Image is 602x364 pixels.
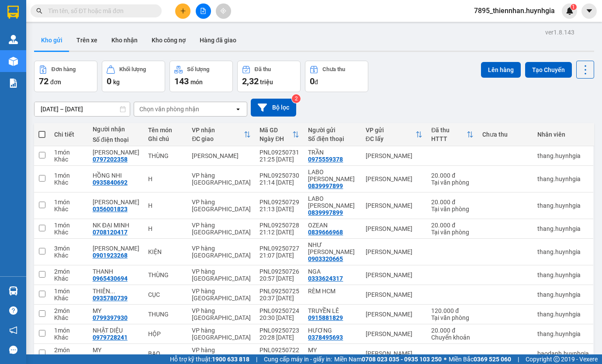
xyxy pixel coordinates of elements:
[175,3,190,19] button: plus
[305,61,368,92] button: Chưa thu0đ
[308,255,343,262] div: 0903320665
[537,271,589,278] div: thang.huynhgia
[259,156,299,163] div: 21:25 [DATE]
[431,222,474,229] div: 20.000 đ
[9,79,18,88] img: solution-icon
[200,8,206,14] span: file-add
[308,268,356,275] div: NGA
[366,291,423,298] div: [PERSON_NAME]
[34,61,97,92] button: Đơn hàng72đơn
[566,7,574,15] img: icon-new-feature
[431,229,474,236] div: Tại văn phòng
[366,135,416,142] div: ĐC lấy
[9,326,17,334] span: notification
[308,156,343,163] div: 0975559378
[54,199,84,206] div: 1 món
[537,330,589,337] div: thang.huynhgia
[308,288,356,295] div: RÈM HCM
[259,206,299,213] div: 21:13 [DATE]
[308,307,356,314] div: TRUYỀN LÊ
[255,66,271,72] div: Đã thu
[93,136,139,143] div: Số điện thoại
[145,30,193,51] button: Kho công nợ
[69,30,104,51] button: Trên xe
[54,206,84,213] div: Khác
[237,61,301,92] button: Đã thu2,32 triệu
[7,6,19,19] img: logo-vxr
[235,106,242,113] svg: open
[192,288,251,302] div: VP hàng [GEOGRAPHIC_DATA]
[572,4,575,10] span: 1
[310,76,315,86] span: 0
[93,126,139,133] div: Người nhận
[366,127,416,134] div: VP gửi
[192,127,244,134] div: VP nhận
[431,307,474,314] div: 120.000 đ
[554,356,560,362] span: copyright
[308,168,356,182] div: LABO HẢI ĐĂNG
[174,76,189,86] span: 143
[308,149,356,156] div: TRẦN
[54,314,84,321] div: Khác
[259,295,299,302] div: 20:37 [DATE]
[431,127,467,134] div: Đã thu
[212,356,249,363] strong: 1900 633 818
[242,76,259,86] span: 2,32
[308,127,356,134] div: Người gửi
[192,152,251,159] div: [PERSON_NAME]
[9,35,18,44] img: warehouse-icon
[308,195,356,209] div: LABO HẢI ĐĂNG
[449,354,511,364] span: Miền Bắc
[518,354,519,364] span: |
[192,199,251,213] div: VP hàng [GEOGRAPHIC_DATA]
[93,275,128,282] div: 0965430694
[545,27,574,37] div: ver 1.8.143
[35,102,130,116] input: Select a date range.
[93,156,128,163] div: 0797202358
[93,222,139,229] div: NK ĐẠI MINH
[216,3,231,19] button: aim
[259,314,299,321] div: 20:30 [DATE]
[54,268,84,275] div: 2 món
[259,245,299,252] div: PNL09250727
[36,8,42,14] span: search
[264,354,332,364] span: Cung cấp máy in - giấy in:
[431,199,474,206] div: 20.000 đ
[93,206,128,213] div: 0356001823
[220,8,226,14] span: aim
[148,291,183,298] div: CỤC
[187,123,255,146] th: Toggle SortBy
[93,149,139,156] div: ANH KHANG
[102,61,165,92] button: Khối lượng0kg
[259,229,299,236] div: 21:12 [DATE]
[93,172,139,179] div: HỒNG NHI
[192,327,251,341] div: VP hàng [GEOGRAPHIC_DATA]
[170,354,249,364] span: Hỗ trợ kỹ thuật:
[9,346,17,354] span: message
[366,152,423,159] div: [PERSON_NAME]
[54,131,84,138] div: Chi tiết
[93,199,139,206] div: KIM LUYẾN
[107,76,111,86] span: 0
[308,222,356,229] div: OZEAN
[93,327,139,334] div: NHẬT DIỆU
[366,175,423,182] div: [PERSON_NAME]
[361,123,427,146] th: Toggle SortBy
[148,135,183,142] div: Ghi chú
[259,334,299,341] div: 20:28 [DATE]
[259,252,299,259] div: 21:07 [DATE]
[54,275,84,282] div: Khác
[52,66,76,72] div: Đơn hàng
[259,135,292,142] div: Ngày ĐH
[481,62,521,78] button: Lên hàng
[54,172,84,179] div: 1 món
[39,76,48,86] span: 72
[259,288,299,295] div: PNL09250725
[93,252,128,259] div: 0901923268
[260,79,273,86] span: triệu
[9,57,18,66] img: warehouse-icon
[315,79,318,86] span: đ
[308,182,343,189] div: 0839997899
[308,135,356,142] div: Số điện thoại
[431,206,474,213] div: Tại văn phòng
